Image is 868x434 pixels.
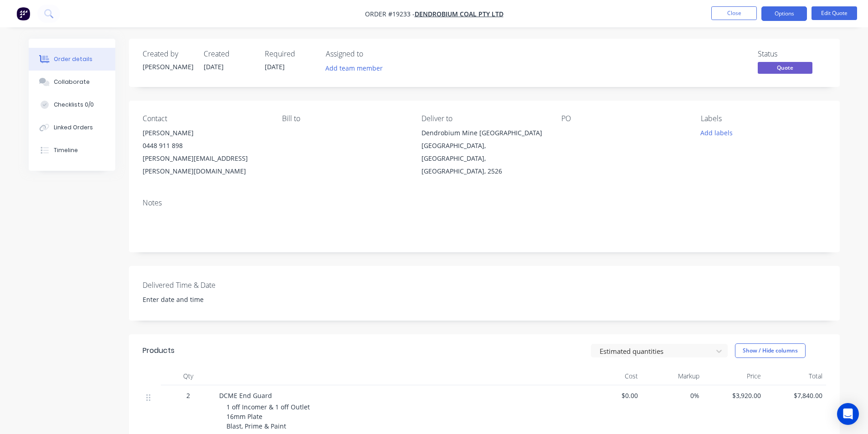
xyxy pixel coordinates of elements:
[186,391,190,400] span: 2
[415,10,503,18] a: Dendrobium Coal Pty Ltd
[143,62,193,71] div: [PERSON_NAME]
[421,127,546,178] div: Dendrobium Mine [GEOGRAPHIC_DATA][GEOGRAPHIC_DATA], [GEOGRAPHIC_DATA], [GEOGRAPHIC_DATA], 2526
[365,10,415,18] span: Order #19233 -
[711,6,757,20] button: Close
[561,114,686,123] div: PO
[326,50,417,58] div: Assigned to
[54,55,92,63] div: Order details
[758,50,826,58] div: Status
[265,62,285,71] span: [DATE]
[580,367,642,385] div: Cost
[701,114,826,123] div: Labels
[143,345,175,356] div: Products
[29,93,115,116] button: Checklists 0/0
[765,367,826,385] div: Total
[143,50,193,58] div: Created by
[54,123,93,132] div: Linked Orders
[136,293,250,306] input: Enter date and time
[768,391,822,400] span: $7,840.00
[54,101,94,109] div: Checklists 0/0
[143,152,267,178] div: [PERSON_NAME][EMAIL_ADDRESS][PERSON_NAME][DOMAIN_NAME]
[320,62,387,74] button: Add team member
[326,62,388,74] button: Add team member
[143,199,826,207] div: Notes
[421,139,546,178] div: [GEOGRAPHIC_DATA], [GEOGRAPHIC_DATA], [GEOGRAPHIC_DATA], 2526
[54,146,78,154] div: Timeline
[143,127,267,178] div: [PERSON_NAME]0448 911 898[PERSON_NAME][EMAIL_ADDRESS][PERSON_NAME][DOMAIN_NAME]
[703,367,765,385] div: Price
[584,391,638,400] span: $0.00
[837,403,859,425] div: Open Intercom Messenger
[29,48,115,71] button: Order details
[226,403,310,430] span: 1 off Incomer & 1 off Outlet 16mm Plate Blast, Prime & Paint
[421,114,546,123] div: Deliver to
[143,127,267,139] div: [PERSON_NAME]
[707,391,761,400] span: $3,920.00
[812,6,857,20] button: Edit Quote
[265,50,315,58] div: Required
[29,116,115,139] button: Linked Orders
[204,50,254,58] div: Created
[645,391,699,400] span: 0%
[143,280,257,291] label: Delivered Time & Date
[161,367,216,385] div: Qty
[219,391,272,400] span: DCME End Guard
[143,139,267,152] div: 0448 911 898
[642,367,703,385] div: Markup
[143,114,267,123] div: Contact
[735,343,806,358] button: Show / Hide columns
[16,7,30,20] img: Factory
[282,114,407,123] div: Bill to
[696,127,738,139] button: Add labels
[204,62,224,71] span: [DATE]
[29,139,115,162] button: Timeline
[761,6,807,21] button: Options
[758,62,812,73] span: Quote
[421,127,546,139] div: Dendrobium Mine [GEOGRAPHIC_DATA]
[29,71,115,93] button: Collaborate
[54,78,90,86] div: Collaborate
